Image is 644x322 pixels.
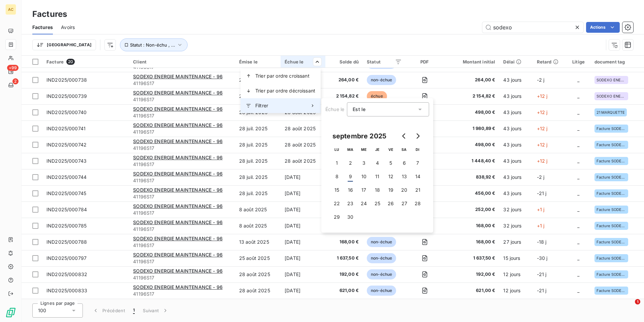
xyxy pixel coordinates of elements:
button: 13 [397,170,411,183]
button: 26 [384,197,397,210]
span: Filtrer [255,102,268,109]
button: 16 [344,183,357,197]
span: Échue le [325,106,344,112]
div: septembre 2025 [330,131,389,141]
button: 27 [397,197,411,210]
button: 29 [330,210,344,224]
button: 25 [371,197,384,210]
button: 20 [397,183,411,197]
th: lundi [330,143,344,156]
span: Trier par ordre décroissant [255,87,315,94]
span: 1 [635,299,640,304]
button: 11 [371,170,384,183]
span: Est le [353,106,365,112]
button: 24 [357,197,371,210]
button: 1 [330,156,344,170]
th: jeudi [371,143,384,156]
button: 21 [411,183,424,197]
button: 15 [330,183,344,197]
button: 14 [411,170,424,183]
button: 19 [384,183,397,197]
button: 18 [371,183,384,197]
button: 7 [411,156,424,170]
th: mercredi [357,143,371,156]
button: 17 [357,183,371,197]
button: 9 [344,170,357,183]
button: 6 [397,156,411,170]
button: 8 [330,170,344,183]
button: 10 [357,170,371,183]
button: Go to previous month [397,129,411,143]
button: 5 [384,156,397,170]
button: 2 [344,156,357,170]
span: Trier par ordre croissant [255,73,310,79]
button: 22 [330,197,344,210]
button: 3 [357,156,371,170]
th: mardi [344,143,357,156]
th: samedi [397,143,411,156]
th: vendredi [384,143,397,156]
th: dimanche [411,143,424,156]
button: 23 [344,197,357,210]
button: 30 [344,210,357,224]
button: Go to next month [411,129,424,143]
button: 12 [384,170,397,183]
iframe: Intercom live chat [621,299,637,315]
button: 28 [411,197,424,210]
button: 4 [371,156,384,170]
